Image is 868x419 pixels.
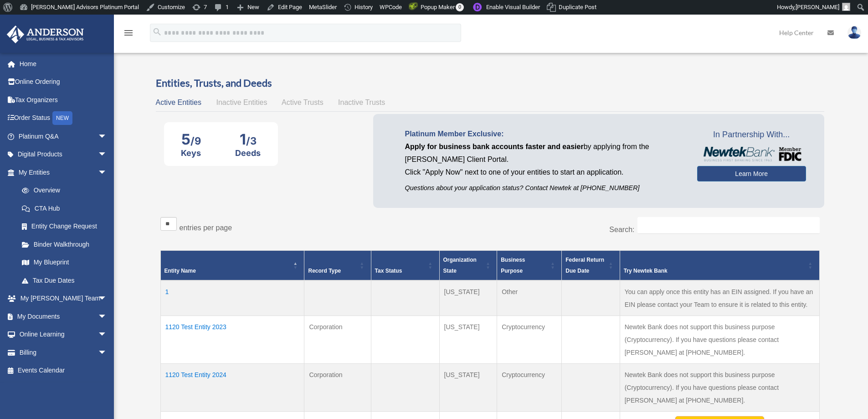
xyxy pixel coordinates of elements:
[497,316,562,364] td: Cryptocurrency
[796,4,839,10] span: [PERSON_NAME]
[282,98,324,106] span: Active Trusts
[497,364,562,412] td: Cryptocurrency
[98,163,116,182] span: arrow_drop_down
[6,91,121,109] a: Tax Organizers
[156,98,201,106] span: Active Entities
[4,26,87,43] img: Anderson Advisors Platinum Portal
[697,128,806,142] span: In Partnership With...
[6,55,121,73] a: Home
[702,147,801,161] img: NewtekBankLogoSM.png
[405,166,683,179] p: Click "Apply Now" next to one of your entities to start an application.
[13,271,121,290] a: Tax Due Dates
[371,251,439,281] th: Tax Status: Activate to sort
[160,364,304,412] td: 1120 Test Entity 2024
[98,343,116,362] span: arrow_drop_down
[565,257,604,274] span: Federal Return Due Date
[216,98,267,106] span: Inactive Entities
[375,268,402,274] span: Tax Status
[190,135,201,147] span: /9
[497,251,562,281] th: Business Purpose: Activate to sort
[697,166,806,181] a: Learn More
[13,181,116,200] a: Overview
[304,251,371,281] th: Record Type: Activate to sort
[439,280,497,316] td: [US_STATE]
[181,130,201,148] div: 5
[13,253,121,272] a: My Blueprint
[6,290,121,308] a: My [PERSON_NAME] Teamarrow_drop_down
[13,235,121,253] a: Binder Walkthrough
[98,307,116,326] span: arrow_drop_down
[456,3,464,11] span: 0
[847,26,861,39] img: User Pic
[405,140,683,166] p: by applying from the [PERSON_NAME] Client Portal.
[235,148,261,158] div: Deeds
[443,257,477,274] span: Organization State
[620,364,819,412] td: Newtek Bank does not support this business purpose (Cryptocurrency). If you have questions please...
[772,15,821,51] a: Help Center
[98,290,116,308] span: arrow_drop_down
[13,217,121,236] a: Entity Change Request
[405,143,584,150] span: Apply for business bank accounts faster and easier
[6,163,121,181] a: My Entitiesarrow_drop_down
[405,128,683,140] p: Platinum Member Exclusive:
[123,27,134,38] i: menu
[308,268,341,274] span: Record Type
[609,226,634,233] label: Search:
[439,364,497,412] td: [US_STATE]
[160,316,304,364] td: 1120 Test Entity 2023
[164,268,196,274] span: Entity Name
[497,280,562,316] td: Other
[156,76,824,90] h3: Entities, Trusts, and Deeds
[246,135,257,147] span: /3
[562,251,620,281] th: Federal Return Due Date: Activate to sort
[304,316,371,364] td: Corporation
[98,145,116,164] span: arrow_drop_down
[123,31,134,38] a: menu
[338,98,385,106] span: Inactive Trusts
[6,127,121,145] a: Platinum Q&Aarrow_drop_down
[620,251,819,281] th: Try Newtek Bank : Activate to sort
[52,111,72,125] div: NEW
[235,130,261,148] div: 1
[160,251,304,281] th: Entity Name: Activate to invert sorting
[6,307,121,326] a: My Documentsarrow_drop_down
[152,27,162,37] i: search
[405,182,683,194] p: Questions about your application status? Contact Newtek at [PHONE_NUMBER]
[6,326,121,344] a: Online Learningarrow_drop_down
[6,145,121,164] a: Digital Productsarrow_drop_down
[6,73,121,91] a: Online Ordering
[439,316,497,364] td: [US_STATE]
[160,280,304,316] td: 1
[624,265,806,276] div: Try Newtek Bank
[501,257,525,274] span: Business Purpose
[181,148,201,158] div: Keys
[439,251,497,281] th: Organization State: Activate to sort
[620,316,819,364] td: Newtek Bank does not support this business purpose (Cryptocurrency). If you have questions please...
[98,127,116,146] span: arrow_drop_down
[6,343,121,362] a: Billingarrow_drop_down
[304,364,371,412] td: Corporation
[98,326,116,344] span: arrow_drop_down
[6,362,121,380] a: Events Calendar
[180,224,232,232] label: entries per page
[13,199,121,217] a: CTA Hub
[6,109,121,128] a: Order StatusNEW
[620,280,819,316] td: You can apply once this entity has an EIN assigned. If you have an EIN please contact your Team t...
